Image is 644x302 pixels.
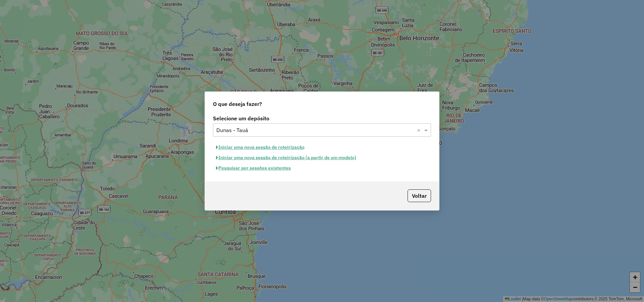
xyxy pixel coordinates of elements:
label: Selecione um depósito [213,114,431,122]
span: Clear all [417,126,423,134]
span: O que deseja fazer? [213,100,262,108]
button: Iniciar uma nova sessão de roteirização (a partir de um modelo) [213,153,359,163]
button: Pesquisar por sessões existentes [213,163,294,173]
button: Voltar [408,189,431,202]
button: Iniciar uma nova sessão de roteirização [213,142,308,153]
